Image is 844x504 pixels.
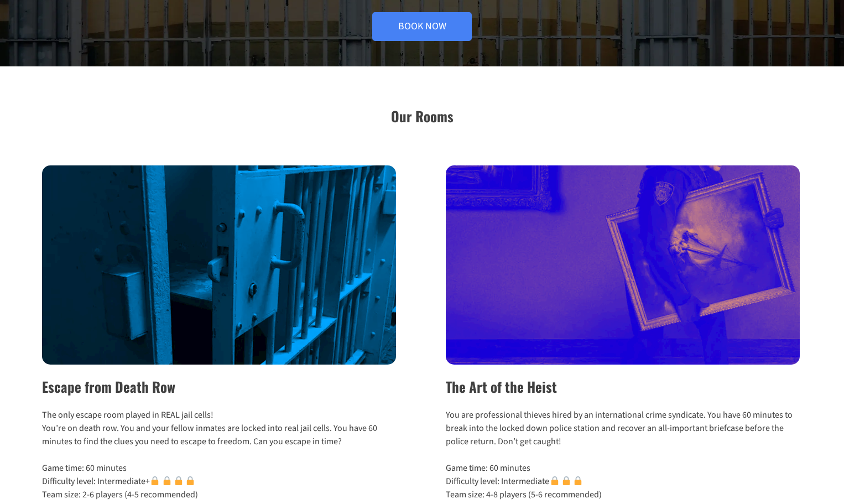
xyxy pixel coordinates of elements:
img: 🔒 [574,476,582,485]
h2: The Art of the Heist [446,376,801,397]
p: The only escape room played in REAL jail cells! You’re on death row. You and your fellow inmates ... [42,408,398,448]
img: 🔒 [550,476,559,485]
h2: Escape from Death Row [42,376,398,397]
img: 🔒 [186,476,195,485]
img: 🔒 [150,476,159,485]
a: Book Now [372,12,472,41]
img: 🔒 [562,476,571,485]
p: Game time: 60 minutes Difficulty level: Intermediate+ Team size: 2-6 players (4-5 recommended) [42,461,398,501]
p: Game time: 60 minutes Difficulty level: Intermediate Team size: 4-8 players (5-6 recommended) [446,461,801,501]
img: 🔒 [163,476,171,485]
p: You are professional thieves hired by an international crime syndicate. You have 60 minutes to br... [446,408,801,448]
img: 🔒 [174,476,183,485]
